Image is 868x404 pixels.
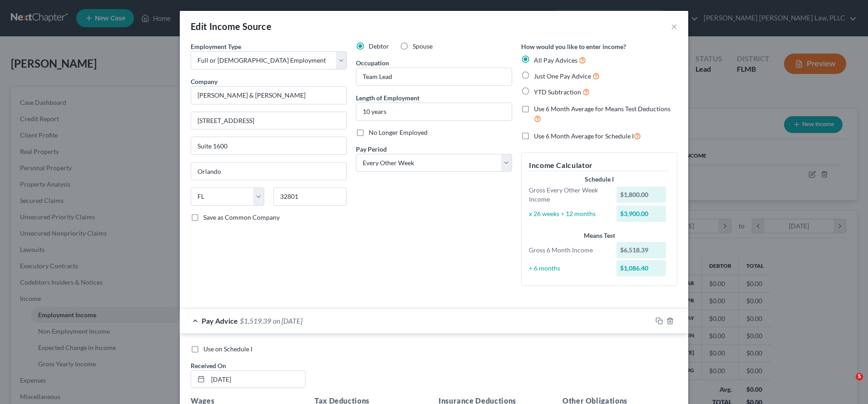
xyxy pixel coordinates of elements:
div: $1,800.00 [616,187,666,203]
div: Means Test [529,231,670,240]
span: Pay Period [356,145,387,153]
input: MM/DD/YYYY [208,371,305,388]
input: Search company by name... [191,86,347,104]
input: Unit, Suite, etc... [191,137,346,154]
span: YTD Subtraction [534,88,581,96]
span: No Longer Employed [369,128,428,136]
span: Just One Pay Advice [534,72,591,80]
input: ex: 2 years [356,103,512,120]
label: Length of Employment [356,93,419,103]
iframe: Intercom live chat [837,373,859,395]
div: Gross 6 Month Income [524,246,612,255]
div: x 26 weeks ÷ 12 months [524,209,612,218]
div: $1,086.40 [616,260,666,276]
input: Enter address... [191,112,346,129]
span: Use on Schedule I [203,345,252,353]
div: $6,518.39 [616,242,666,258]
span: 5 [856,373,863,380]
span: on [DATE] [273,316,302,325]
span: $1,519.39 [240,316,271,325]
input: Enter zip... [273,187,347,206]
span: Received On [191,362,226,370]
label: Occupation [356,58,389,68]
button: × [671,21,677,32]
div: Edit Income Source [191,20,271,33]
span: Use 6 Month Average for Means Test Deductions [534,105,671,113]
span: Debtor [369,42,389,50]
div: ÷ 6 months [524,264,612,273]
span: Pay Advice [202,316,238,325]
div: $3,900.00 [616,206,666,222]
span: Company [191,78,217,85]
div: Schedule I [529,175,670,184]
label: How would you like to enter income? [521,42,626,51]
input: Enter city... [191,163,346,180]
span: All Pay Advices [534,56,577,64]
span: Use 6 Month Average for Schedule I [534,132,634,140]
span: Spouse [413,42,433,50]
span: Save as Common Company [203,213,280,221]
div: Gross Every Other Week Income [524,186,612,204]
input: -- [356,68,512,85]
span: Employment Type [191,43,241,50]
h5: Income Calculator [529,160,670,171]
